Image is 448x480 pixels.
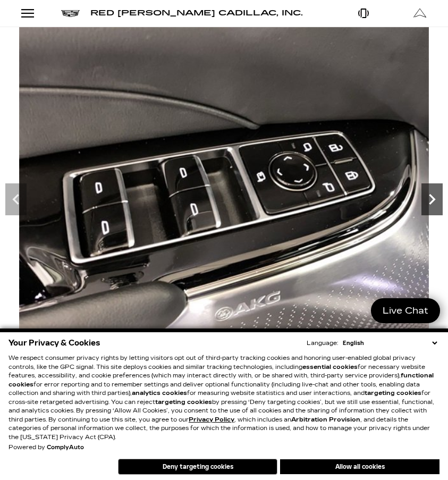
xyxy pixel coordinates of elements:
[9,444,84,451] div: Powered by
[421,183,443,215] div: Next
[118,459,277,475] button: Deny targeting cookies
[61,10,80,17] a: Cadillac logo
[5,183,27,215] div: Previous
[90,9,303,18] span: Red [PERSON_NAME] Cadillac, Inc.
[365,390,421,397] strong: targeting cookies
[155,399,212,406] strong: targeting cookies
[47,444,84,451] a: ComplyAuto
[377,305,434,317] span: Live Chat
[9,335,100,350] span: Your Privacy & Cookies
[61,10,80,17] img: Cadillac logo
[9,372,434,388] strong: functional cookies
[132,390,187,397] strong: analytics cookies
[280,459,439,474] button: Allow all cookies
[291,416,360,423] strong: Arbitration Provision
[371,298,440,323] a: Live Chat
[302,364,358,370] strong: essential cookies
[340,339,439,348] select: Language Select
[9,354,439,442] p: We respect consumer privacy rights by letting visitors opt out of third-party tracking cookies an...
[90,10,303,17] a: Red [PERSON_NAME] Cadillac, Inc.
[307,340,338,346] div: Language:
[189,416,234,423] u: Privacy Policy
